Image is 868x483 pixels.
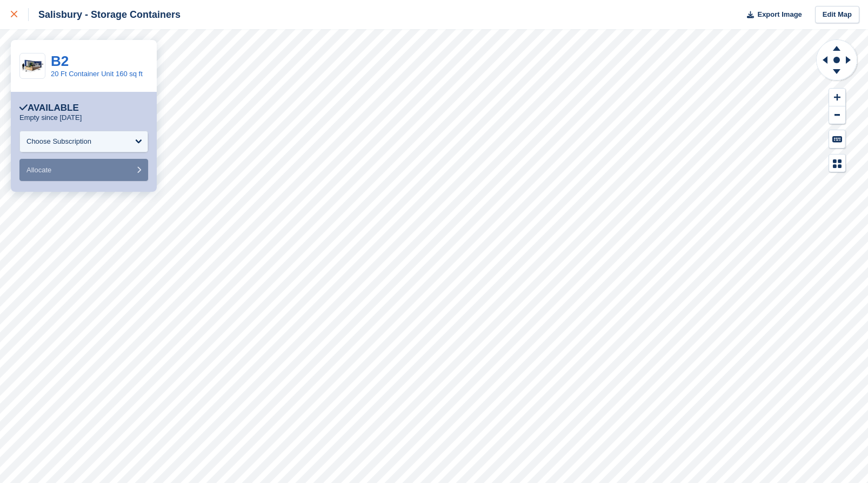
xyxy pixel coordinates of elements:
span: Export Image [757,9,802,20]
div: Salisbury - Storage Containers [29,8,181,21]
img: 20-ft-container.jpg [20,57,45,76]
button: Keyboard Shortcuts [829,130,845,148]
a: 20 Ft Container Unit 160 sq ft [51,70,143,78]
button: Export Image [740,6,802,24]
div: Available [19,103,79,113]
button: Zoom In [829,89,845,106]
p: Empty since [DATE] [19,113,82,122]
a: Edit Map [815,6,859,24]
button: Allocate [19,159,148,181]
div: Choose Subscription [26,136,91,147]
button: Zoom Out [829,106,845,124]
a: B2 [51,53,69,69]
span: Allocate [26,166,51,174]
button: Map Legend [829,155,845,172]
